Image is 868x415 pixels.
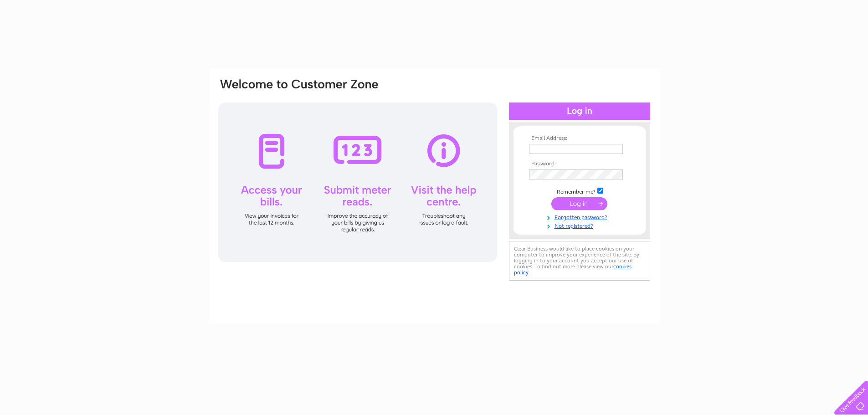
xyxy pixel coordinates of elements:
a: cookies policy [514,263,632,276]
th: Email Address: [527,135,632,142]
div: Clear Business would like to place cookies on your computer to improve your experience of the sit... [509,241,650,281]
input: Submit [551,197,607,210]
td: Remember me? [527,186,632,195]
a: Not registered? [529,221,632,230]
th: Password: [527,161,632,167]
a: Forgotten password? [529,212,632,221]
